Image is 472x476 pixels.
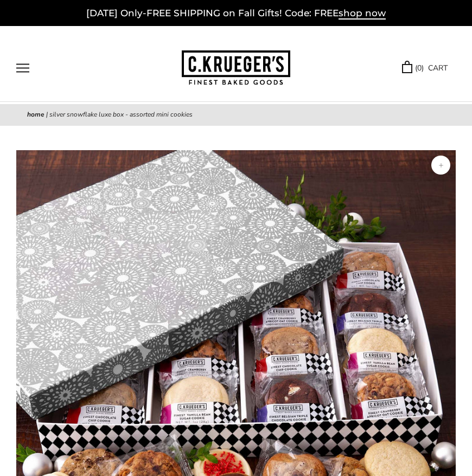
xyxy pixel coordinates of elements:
span: Silver Snowflake Luxe Box - Assorted Mini Cookies [49,110,193,119]
span: | [46,110,48,119]
a: (0) CART [402,62,448,74]
nav: breadcrumbs [27,110,445,120]
span: shop now [339,8,386,20]
button: Zoom [431,156,450,175]
a: [DATE] Only-FREE SHIPPING on Fall Gifts! Code: FREEshop now [86,8,386,20]
iframe: Sign Up via Text for Offers [9,435,112,467]
img: C.KRUEGER'S [182,50,290,86]
button: Open navigation [16,63,29,73]
a: Home [27,110,44,119]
